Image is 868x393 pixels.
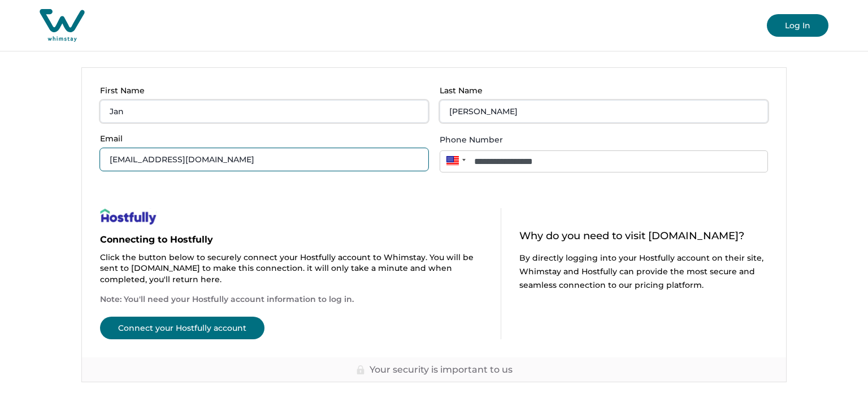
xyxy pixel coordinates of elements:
[40,9,85,42] img: Whimstay Host
[100,134,422,144] p: Email
[767,14,828,37] button: Log In
[440,86,761,96] p: Last Name
[100,148,428,171] input: Enter email
[519,251,768,292] p: By directly logging into your Hostfully account on their site, Whimstay and Hostfully can provide...
[100,100,428,123] input: Enter first name
[519,231,768,242] p: Why do you need to visit [DOMAIN_NAME]?
[100,252,483,286] p: Click the button below to securely connect your Hostfully account to Whimstay. You will be sent t...
[370,364,513,375] p: Your security is important to us
[100,294,483,305] p: Note: You'll need your Hostfully account information to log in.
[100,317,264,339] button: Connect your Hostfully account
[440,134,761,146] label: Phone Number
[100,234,483,245] p: Connecting to Hostfully
[100,208,157,225] img: help-page-image
[440,150,469,170] div: United States: + 1
[100,86,422,96] p: First Name
[440,100,768,123] input: Enter last name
